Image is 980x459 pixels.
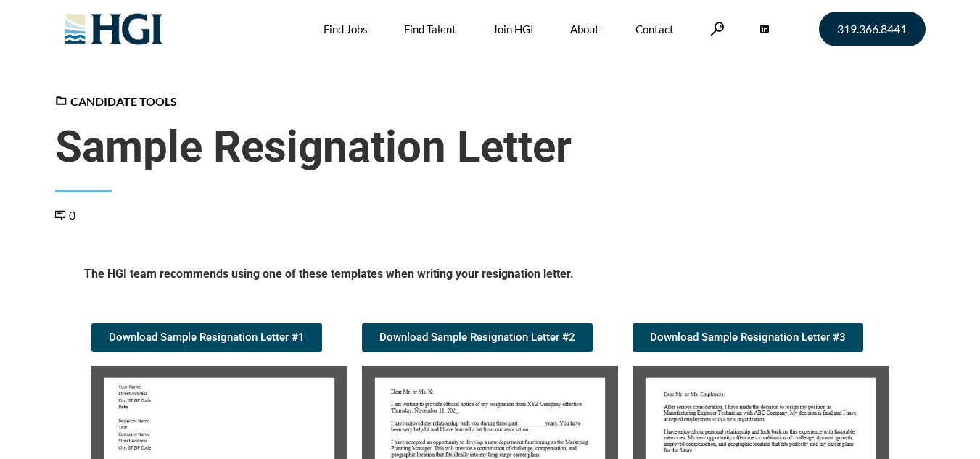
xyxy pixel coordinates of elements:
a: 319.366.8441 [819,12,926,46]
a: Download Sample Resignation Letter #3 [633,323,863,352]
a: 0 [55,208,75,222]
a: Candidate Tools [55,94,177,108]
h5: The HGI team recommends using one of these templates when writing your resignation letter. [84,266,897,287]
span: Download Sample Resignation Letter #2 [379,332,575,343]
a: Download Sample Resignation Letter #1 [91,323,322,352]
a: Download Sample Resignation Letter #2 [362,323,593,352]
span: 319.366.8441 [837,23,907,35]
a: Search [710,22,725,36]
span: Download Sample Resignation Letter #1 [109,332,305,343]
span: Sample Resignation Letter [55,121,926,173]
span: Download Sample Resignation Letter #3 [650,332,846,343]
